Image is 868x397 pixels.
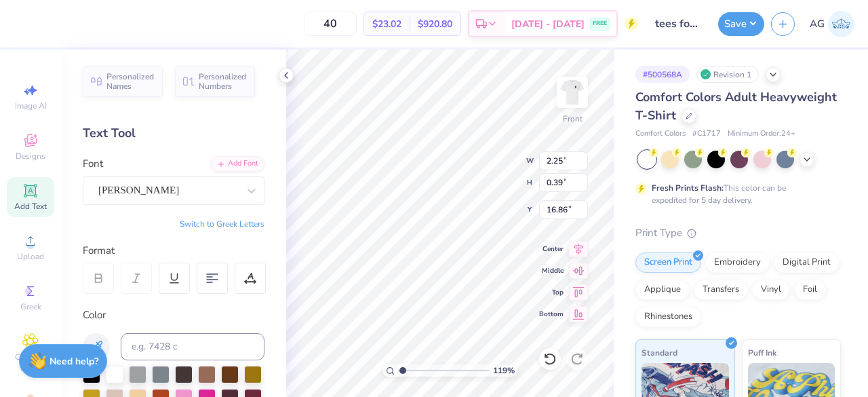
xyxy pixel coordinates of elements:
div: # 500568A [635,66,690,83]
span: Bottom [539,309,564,319]
span: Middle [539,266,564,276]
div: Color [83,307,264,323]
span: $920.80 [418,17,452,31]
div: Print Type [635,225,841,241]
span: Image AI [15,100,47,111]
span: Designs [16,151,45,162]
span: 119 % [493,364,515,377]
div: Vinyl [752,280,790,300]
span: Clipart & logos [7,352,54,373]
span: FREE [593,19,607,29]
button: Save [718,12,764,36]
div: Text Tool [83,124,264,143]
button: Switch to Greek Letters [180,219,264,229]
strong: Fresh Prints Flash: [652,183,724,193]
strong: Need help? [50,355,98,368]
span: $23.02 [372,17,401,31]
div: This color can be expedited for 5 day delivery. [652,182,818,206]
div: Embroidery [705,252,770,273]
div: Transfers [694,280,748,300]
span: Comfort Colors Adult Heavyweight T-Shirt [635,89,837,124]
div: Revision 1 [696,66,759,83]
span: Personalized Names [106,72,155,91]
div: Add Font [211,156,264,172]
span: Standard [642,345,677,360]
span: Puff Ink [748,345,776,360]
div: Applique [635,280,690,300]
input: e.g. 7428 c [121,333,264,360]
img: Akshika Gurao [828,11,854,37]
span: Add Text [14,201,47,212]
input: Untitled Design [645,10,711,37]
div: Rhinestones [635,307,701,327]
span: # C1717 [692,128,721,140]
input: – – [304,12,357,36]
img: Front [559,79,586,106]
span: AG [810,16,825,32]
div: Front [563,113,583,125]
div: Foil [794,280,826,300]
span: Top [539,288,564,297]
span: Personalized Numbers [199,72,247,91]
span: [DATE] - [DATE] [511,17,585,31]
span: Center [539,244,564,254]
div: Digital Print [774,252,840,273]
div: Format [83,243,266,259]
a: AG [810,11,854,37]
label: Font [83,156,103,172]
span: Upload [17,251,44,262]
span: Greek [20,301,41,312]
div: Screen Print [635,252,701,273]
span: Minimum Order: 24 + [728,128,795,140]
span: Comfort Colors [635,128,686,140]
